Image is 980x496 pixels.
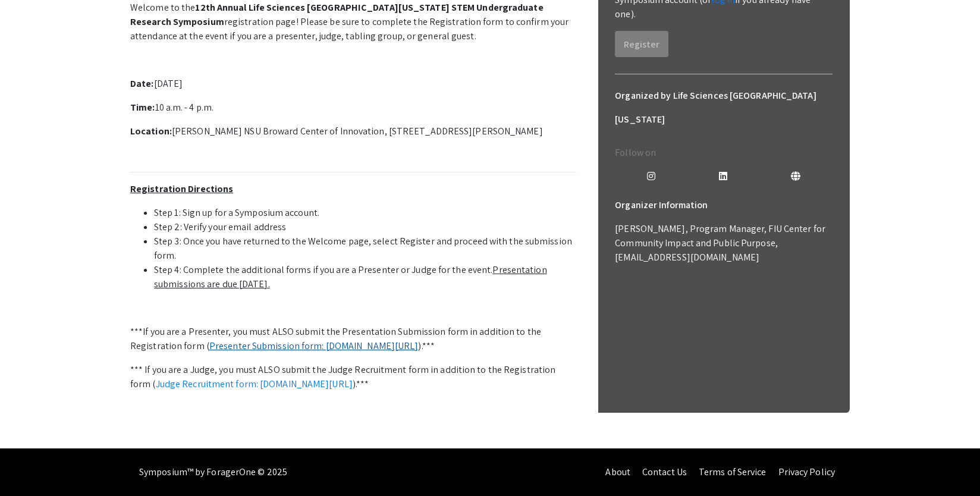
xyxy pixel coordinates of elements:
[130,183,233,195] u: Registration Directions
[778,466,835,478] a: Privacy Policy
[130,363,576,391] p: *** If you are a Judge, you must ALSO submit the Judge Recruitment form in addition to the Regist...
[130,101,155,114] strong: Time:
[130,1,576,43] p: Welcome to the registration page! Please be sure to complete the Registration form to confirm you...
[130,77,576,91] p: [DATE]
[154,234,576,263] li: Step 3: Once you have returned to the Welcome page, select Register and proceed with the submissi...
[642,466,687,478] a: Contact Us
[615,146,833,160] p: Follow on
[605,466,630,478] a: About
[615,193,833,217] h6: Organizer Information
[615,84,833,131] h6: Organized by Life Sciences [GEOGRAPHIC_DATA][US_STATE]
[130,124,576,139] p: [PERSON_NAME] NSU Broward Center of Innovation, [STREET_ADDRESS][PERSON_NAME]
[156,378,353,390] a: Judge Recruitment form: [DOMAIN_NAME][URL]
[154,263,576,291] li: Step 4: Complete the additional forms if you are a Presenter or Judge for the event.
[130,1,544,28] strong: 12th Annual Life Sciences [GEOGRAPHIC_DATA][US_STATE] STEM Undergraduate Research Symposium
[154,220,576,234] li: Step 2: Verify your email address
[130,125,172,137] strong: Location:
[615,222,833,265] p: [PERSON_NAME], Program Manager, FIU Center for Community Impact and Public Purpose, [EMAIL_ADDRES...
[154,263,547,290] u: Presentation submissions are due [DATE].
[130,77,154,90] strong: Date:
[154,206,576,220] li: Step 1: Sign up for a Symposium account.
[130,101,576,115] p: 10 a.m. - 4 p.m.
[209,340,419,352] a: Presenter Submission form: [DOMAIN_NAME][URL]
[130,325,576,353] p: ***If you are a Presenter, you must ALSO submit the Presentation Submission form in addition to t...
[139,448,287,496] div: Symposium™ by ForagerOne © 2025
[615,31,668,57] button: Register
[699,466,767,478] a: Terms of Service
